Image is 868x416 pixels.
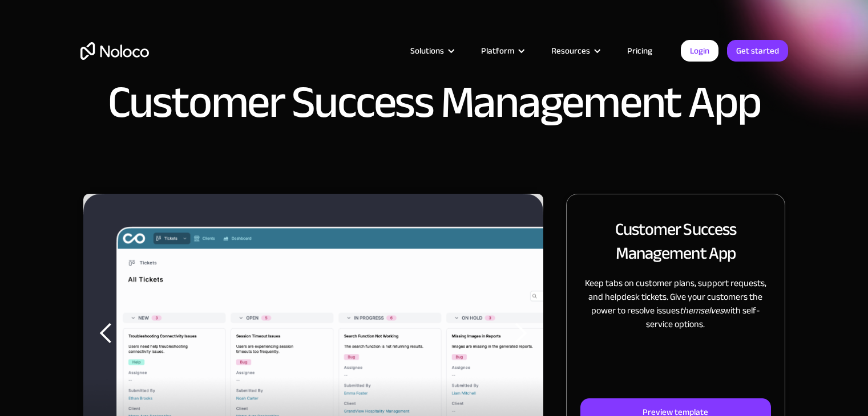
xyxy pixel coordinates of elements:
[481,43,514,58] div: Platform
[108,80,761,125] h1: Customer Success Management App
[613,43,667,58] a: Pricing
[551,43,590,58] div: Resources
[580,217,770,265] h2: Customer Success Management App
[396,43,467,58] div: Solutions
[537,43,613,58] div: Resources
[580,276,770,331] p: Keep tabs on customer plans, support requests, and helpdesk tickets. Give your customers the powe...
[580,342,770,356] p: ‍
[680,302,724,319] em: themselves
[80,42,149,60] a: lar
[410,43,444,58] div: Solutions
[727,40,788,62] a: Get started
[681,40,718,62] a: Login
[467,43,537,58] div: Platform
